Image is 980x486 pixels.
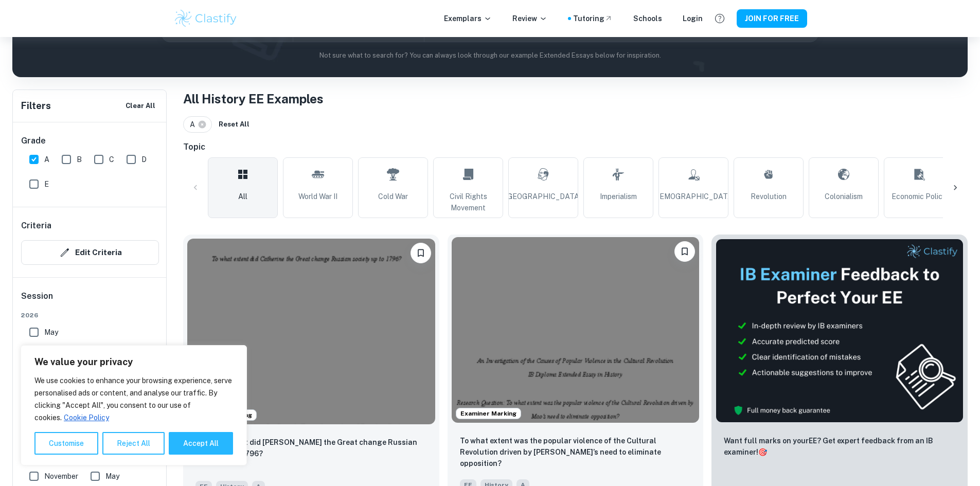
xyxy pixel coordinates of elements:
button: Reset All [216,117,252,132]
span: All [238,191,247,202]
div: We value your privacy [21,345,247,465]
button: Reject All [102,432,165,455]
a: Tutoring [573,13,613,24]
p: To what extent was the popular violence of the Cultural Revolution driven by Mao’s need to elimin... [460,435,691,469]
span: Economic Policy [892,191,946,202]
span: Colonialism [825,191,863,202]
span: A [190,119,200,130]
span: Imperialism [600,191,637,202]
span: Examiner Marking [456,409,521,418]
img: Thumbnail [716,239,964,423]
img: History EE example thumbnail: To what extent did Catherine the Great c [187,239,435,424]
span: [GEOGRAPHIC_DATA] [505,191,581,202]
span: D [141,154,147,165]
span: E [44,178,49,190]
button: Edit Criteria [21,240,159,265]
button: Accept All [169,432,233,455]
span: A [44,154,49,165]
img: History EE example thumbnail: To what extent was the popular violence [452,237,700,423]
p: We value your privacy [34,356,233,368]
div: A [183,116,212,133]
span: May [105,471,119,482]
p: Not sure what to search for? You can always look through our example Extended Essays below for in... [21,50,959,61]
a: Schools [633,13,662,24]
span: Revolution [751,191,787,202]
p: To what extent did Catherine the Great change Russian society up to 1796? [195,437,427,459]
button: Please log in to bookmark exemplars [674,241,695,262]
h6: Grade [21,135,159,147]
h6: Topic [183,141,968,153]
span: B [77,154,82,165]
a: Login [683,13,703,24]
h6: Criteria [21,220,51,232]
button: Clear All [123,98,158,114]
span: May [44,327,58,338]
h1: All History EE Examples [183,89,968,108]
h6: Filters [21,99,51,113]
span: 🎯 [758,448,767,456]
p: Review [512,13,547,24]
h6: Session [21,290,159,311]
button: JOIN FOR FREE [737,9,807,28]
span: Civil Rights Movement [438,191,498,213]
img: Clastify logo [173,8,239,29]
button: Please log in to bookmark exemplars [411,243,431,263]
p: Want full marks on your EE ? Get expert feedback from an IB examiner! [724,435,955,458]
span: [DEMOGRAPHIC_DATA] [652,191,735,202]
a: Cookie Policy [63,413,110,422]
span: November [44,471,78,482]
span: 2026 [21,311,159,320]
span: World War II [298,191,337,202]
button: Help and Feedback [711,10,728,27]
p: We use cookies to enhance your browsing experience, serve personalised ads or content, and analys... [34,374,233,424]
p: Exemplars [444,13,492,24]
button: Customise [34,432,98,455]
span: C [109,154,114,165]
span: Cold War [378,191,408,202]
